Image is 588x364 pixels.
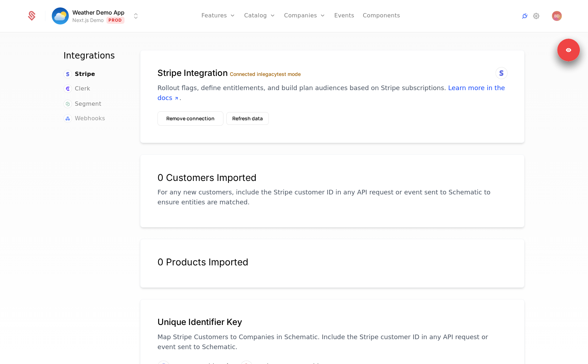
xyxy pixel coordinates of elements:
span: Weather Demo App [72,8,124,17]
button: Select environment [54,8,140,24]
img: Ben Demo [552,11,562,21]
button: Refresh data [226,112,269,125]
a: Webhooks [63,114,105,123]
span: Clerk [75,84,90,93]
a: Segment [63,100,101,108]
a: Stripe [63,70,95,78]
nav: Main [63,50,123,123]
button: Open user button [552,11,562,21]
span: Segment [75,100,101,108]
h1: Stripe Integration [157,67,507,79]
p: Map Stripe Customers to Companies in Schematic. Include the Stripe customer ID in any API request... [157,332,507,352]
h1: Unique Identifier Key [157,316,507,328]
span: Stripe [75,70,95,78]
span: Webhooks [75,114,105,123]
h1: Integrations [63,50,123,61]
button: Remove connection [157,111,223,126]
a: Integrations [521,12,529,20]
p: For any new customers, include the Stripe customer ID in any API request or event sent to Schemat... [157,187,507,207]
label: Connected in legacy test mode [230,71,301,77]
a: Settings [532,12,540,20]
a: Clerk [63,84,90,93]
div: 0 Products Imported [157,256,507,268]
p: Rollout flags, define entitlements, and build plan audiences based on Stripe subscriptions. . [157,83,507,103]
img: Weather Demo App [52,7,69,24]
div: 0 Customers Imported [157,172,507,183]
span: Prod [106,17,124,24]
div: Next.js Demo [72,17,104,24]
